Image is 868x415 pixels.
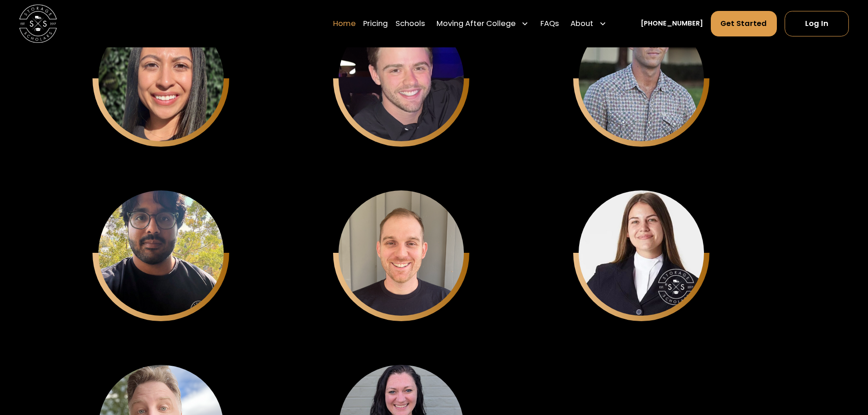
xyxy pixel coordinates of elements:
[570,18,593,30] div: About
[433,10,533,37] div: Moving After College
[540,10,559,37] a: FAQs
[437,18,516,30] div: Moving After College
[711,11,777,36] a: Get Started
[333,10,356,37] a: Home
[567,10,611,37] div: About
[641,19,703,29] a: [PHONE_NUMBER]
[785,11,849,36] a: Log In
[363,10,388,37] a: Pricing
[19,5,57,42] img: Storage Scholars main logo
[395,10,425,37] a: Schools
